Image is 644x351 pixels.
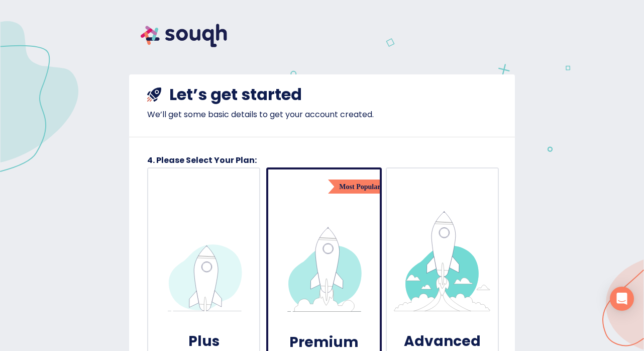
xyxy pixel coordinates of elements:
[129,12,239,59] img: souqh logo
[147,153,322,167] h6: 4. Please Select Your Plan:
[147,109,497,121] p: We’ll get some basic details to get your account created.
[392,211,492,311] img: Advanced.svg
[154,211,254,311] img: Plus.svg
[147,87,161,102] img: shuttle
[169,84,302,105] h4: Let’s get started
[610,287,634,311] div: Open Intercom Messenger
[328,180,390,194] img: Most-Popular.svg
[274,212,374,312] img: Premium.svg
